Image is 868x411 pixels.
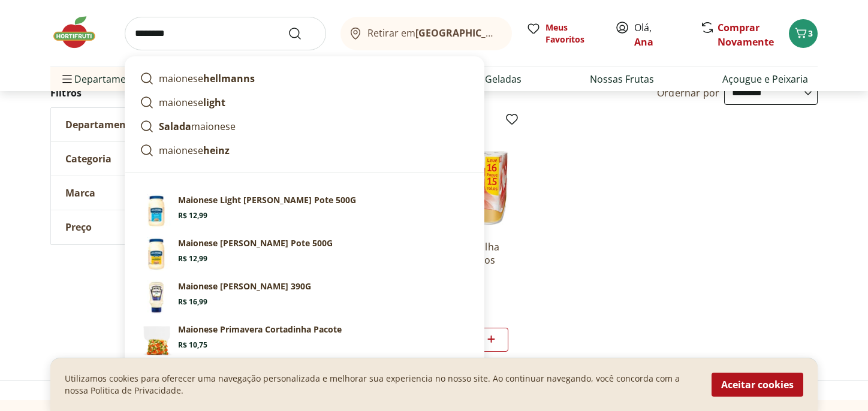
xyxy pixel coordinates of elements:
span: Departamento [65,119,136,131]
button: Preço [51,210,231,244]
button: Aceitar cookies [712,373,803,397]
img: Principal [140,194,173,228]
span: Retirar em [367,28,500,38]
span: 3 [808,28,813,39]
a: maioneseheinz [135,138,474,162]
a: PrincipalMaionese Light [PERSON_NAME] Pote 500GR$ 12,99 [135,189,474,232]
b: [GEOGRAPHIC_DATA]/[GEOGRAPHIC_DATA] [415,26,617,40]
strong: hellmanns [203,72,255,85]
button: Menu [60,65,74,93]
input: search [125,17,326,50]
span: Meus Favoritos [545,22,601,46]
p: Maionese Light [PERSON_NAME] Pote 500G [178,194,356,206]
p: maionese [159,95,225,110]
span: Categoria [65,153,111,165]
span: R$ 12,99 [178,211,207,220]
p: maionese [159,71,255,86]
p: Maionese [PERSON_NAME] 390G [178,280,311,292]
h2: Filtros [50,81,231,105]
span: R$ 16,99 [178,297,207,307]
span: R$ 12,99 [178,254,207,264]
a: PrincipalMaionese [PERSON_NAME] 390GR$ 16,99 [135,276,474,319]
a: Meus Favoritos [526,22,601,46]
button: Departamento [51,108,231,141]
strong: heinz [203,144,230,157]
a: maioneselight [135,90,474,114]
button: Submit Search [288,26,317,41]
span: R$ 10,75 [178,340,207,350]
span: Preço [65,221,92,233]
label: Ordernar por [657,86,719,99]
a: Comprar Novamente [718,21,774,49]
img: Principal [140,280,173,314]
span: Marca [65,187,95,199]
p: maionese [159,119,236,134]
a: Saladamaionese [135,114,474,138]
a: maionesehellmanns [135,67,474,90]
p: Maionese Primavera Cortadinha Pacote [178,324,342,336]
img: Principal [140,237,173,271]
a: Maionese Primavera Cortadinha PacoteR$ 10,75 [135,319,474,362]
p: Maionese [PERSON_NAME] Pote 500G [178,237,333,249]
button: Carrinho [789,19,818,48]
a: Nossas Frutas [590,72,654,86]
strong: light [203,96,225,109]
a: Açougue e Peixaria [722,72,808,86]
span: Departamentos [60,65,146,93]
a: PrincipalMaionese [PERSON_NAME] Pote 500GR$ 12,99 [135,232,474,276]
span: Olá, [634,20,688,49]
strong: Salada [159,120,191,133]
img: Hortifruti [50,14,110,50]
p: Utilizamos cookies para oferecer uma navegação personalizada e melhorar sua experiencia no nosso ... [65,373,697,397]
button: Categoria [51,142,231,176]
p: maionese [159,143,230,158]
button: Marca [51,176,231,210]
button: Retirar em[GEOGRAPHIC_DATA]/[GEOGRAPHIC_DATA] [340,17,512,50]
a: Ana [634,35,653,49]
